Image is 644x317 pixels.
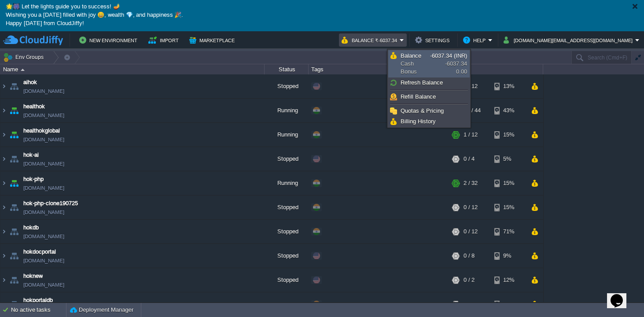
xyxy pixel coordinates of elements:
div: Stopped [265,195,309,219]
div: Stopped [265,268,309,292]
a: Refill Balance [389,92,469,102]
img: AMDAwAAAACH5BAEAAAAALAAAAAABAAEAAAICRAEAOw== [8,244,20,268]
a: hok-ai [23,151,39,159]
div: Running [265,123,309,147]
div: Tags [309,64,449,74]
a: [DOMAIN_NAME] [23,135,64,144]
button: Import [148,35,181,45]
div: 15% [494,195,523,219]
img: AMDAwAAAACH5BAEAAAAALAAAAAABAAEAAAICRAEAOw== [8,171,20,195]
div: 15% [494,123,523,147]
button: Help [463,35,488,45]
img: AMDAwAAAACH5BAEAAAAALAAAAAABAAEAAAICRAEAOw== [0,99,7,122]
div: 9% [494,244,523,268]
img: AMDAwAAAACH5BAEAAAAALAAAAAABAAEAAAICRAEAOw== [8,74,20,98]
img: AMDAwAAAACH5BAEAAAAALAAAAAABAAEAAAICRAEAOw== [0,147,7,171]
div: Stopped [265,244,309,268]
div: Running [265,99,309,122]
img: AMDAwAAAACH5BAEAAAAALAAAAAABAAEAAAICRAEAOw== [8,99,20,122]
div: 0 / 12 [464,195,478,219]
div: 43% [494,99,523,122]
div: No active tasks [11,303,66,317]
button: New Environment [79,35,140,45]
div: 0 / 2 [464,268,475,292]
a: hoknew [23,272,43,280]
a: [DOMAIN_NAME] [23,256,64,265]
iframe: chat widget [607,282,635,308]
button: Settings [415,35,452,45]
span: -6037.34 (INR) [430,52,467,59]
img: AMDAwAAAACH5BAEAAAAALAAAAAABAAEAAAICRAEAOw== [0,123,7,147]
a: hokportaldb [23,296,53,305]
div: 5% [494,147,523,171]
img: AMDAwAAAACH5BAEAAAAALAAAAAABAAEAAAICRAEAOw== [0,74,7,98]
div: 13% [494,74,523,98]
div: Stopped [265,220,309,243]
span: -6037.34 0.00 [430,52,467,75]
a: [DOMAIN_NAME] [23,159,64,168]
img: AMDAwAAAACH5BAEAAAAALAAAAAABAAEAAAICRAEAOw== [0,292,7,316]
div: 0 / 12 [464,292,478,316]
div: Stopped [265,74,309,98]
a: Quotas & Pricing [389,106,469,116]
img: AMDAwAAAACH5BAEAAAAALAAAAAABAAEAAAICRAEAOw== [8,220,20,243]
span: Refresh Balance [401,79,443,86]
button: [DOMAIN_NAME][EMAIL_ADDRESS][DOMAIN_NAME] [504,35,635,45]
img: AMDAwAAAACH5BAEAAAAALAAAAAABAAEAAAICRAEAOw== [0,220,7,243]
div: 15% [494,171,523,195]
div: Running [265,171,309,195]
div: Stopped [265,292,309,316]
img: AMDAwAAAACH5BAEAAAAALAAAAAABAAEAAAICRAEAOw== [0,171,7,195]
a: [DOMAIN_NAME] [23,280,64,289]
button: Marketplace [189,35,237,45]
span: aihok [23,78,37,87]
span: Billing History [401,118,436,125]
div: 19% [494,292,523,316]
span: [DOMAIN_NAME] [23,232,64,241]
a: Billing History [389,117,469,126]
div: 0 / 4 [464,147,475,171]
img: AMDAwAAAACH5BAEAAAAALAAAAAABAAEAAAICRAEAOw== [0,244,7,268]
span: healthok [23,102,45,111]
div: Name [1,64,264,74]
a: hokdb [23,223,39,232]
img: CloudJiffy [3,35,63,46]
span: Balance [401,52,421,59]
div: 1 / 12 [464,123,478,147]
a: hok-php [23,175,44,184]
div: 12% [494,268,523,292]
img: AMDAwAAAACH5BAEAAAAALAAAAAABAAEAAAICRAEAOw== [8,268,20,292]
a: healthokglobal [23,126,60,135]
button: Deployment Manager [70,306,133,314]
span: Refill Balance [401,93,436,100]
img: AMDAwAAAACH5BAEAAAAALAAAAAABAAEAAAICRAEAOw== [21,69,25,71]
div: Usage [450,64,543,74]
div: 0 / 12 [464,220,478,243]
a: Refresh Balance [389,78,469,88]
div: 71% [494,220,523,243]
div: 0 / 8 [464,244,475,268]
span: Quotas & Pricing [401,107,444,114]
a: hokdocportal [23,247,56,256]
a: hok-php-clone190725 [23,199,78,208]
p: Happy [DATE] from CloudJiffy! [6,20,638,28]
img: AMDAwAAAACH5BAEAAAAALAAAAAABAAEAAAICRAEAOw== [8,195,20,219]
span: Cash Bonus [401,52,430,76]
p: 🌟🎆 Let the lights guide you to success! 🪔 [6,3,638,11]
div: Stopped [265,147,309,171]
img: AMDAwAAAACH5BAEAAAAALAAAAAABAAEAAAICRAEAOw== [8,123,20,147]
a: [DOMAIN_NAME] [23,111,64,120]
p: Wishing you a [DATE] filled with joy 😄, wealth 💎, and happiness 🎉. [6,11,638,20]
img: AMDAwAAAACH5BAEAAAAALAAAAAABAAEAAAICRAEAOw== [0,195,7,219]
a: BalanceCashBonus-6037.34 (INR)-6037.340.00 [389,51,469,77]
img: AMDAwAAAACH5BAEAAAAALAAAAAABAAEAAAICRAEAOw== [8,292,20,316]
a: [DOMAIN_NAME] [23,184,64,192]
div: Status [265,64,308,74]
